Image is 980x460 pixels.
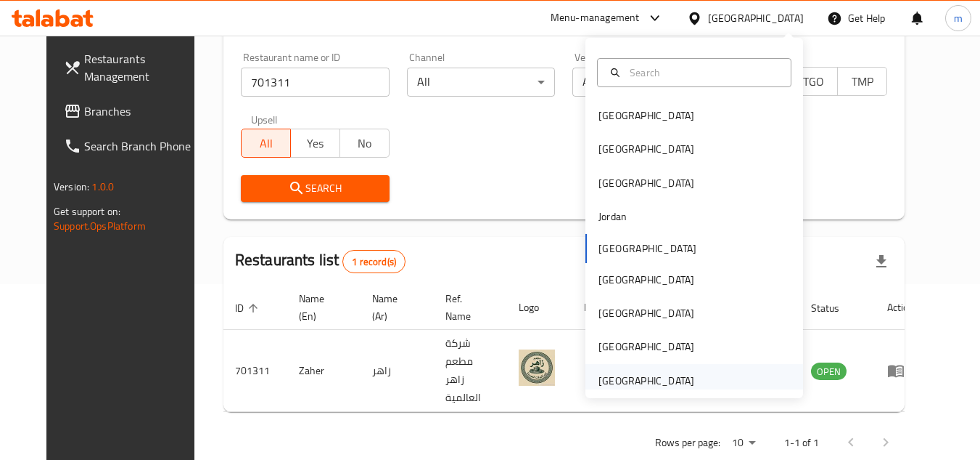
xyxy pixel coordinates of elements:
button: No [339,129,390,158]
td: Zaher [287,330,361,412]
span: Name (Ar) [372,290,416,325]
span: Branches [84,102,199,120]
span: 1 record(s) [343,255,405,269]
input: Search for restaurant name or ID.. [241,68,390,97]
h2: Restaurant search [241,17,887,39]
span: Restaurants Management [84,50,199,85]
div: [GEOGRAPHIC_DATA] [598,108,694,124]
span: Search Branch Phone [84,137,199,155]
button: Yes [290,129,340,158]
span: 1.0.0 [91,177,114,196]
span: Yes [297,133,334,154]
div: [GEOGRAPHIC_DATA] [598,373,694,389]
th: Branches [572,286,623,330]
div: Menu-management [551,9,640,27]
label: Upsell [251,114,278,124]
a: Restaurants Management [52,41,210,94]
td: 701311 [223,330,287,412]
span: No [346,133,384,154]
th: Logo [507,286,572,330]
input: Search [624,65,782,81]
div: [GEOGRAPHIC_DATA] [598,339,694,355]
a: Support.OpsPlatform [54,217,146,235]
td: شركة مطعم زاهر العالمية [434,330,507,412]
td: 1 [572,330,623,412]
div: All [407,68,556,97]
td: زاهر [361,330,434,412]
h2: Restaurants list [235,249,405,273]
button: All [241,129,291,158]
span: Ref. Name [445,290,490,325]
a: Branches [52,94,210,129]
div: [GEOGRAPHIC_DATA] [598,141,694,157]
span: m [954,10,963,26]
button: TMP [837,67,887,96]
div: [GEOGRAPHIC_DATA] [708,10,804,26]
span: Search [252,179,378,198]
div: [GEOGRAPHIC_DATA] [598,272,694,288]
div: Rows per page: [726,432,761,454]
div: Jordan [598,209,627,225]
span: OPEN [811,363,847,380]
p: 1-1 of 1 [784,434,819,452]
div: Export file [864,244,899,279]
div: Menu [887,362,914,379]
span: Name (En) [299,290,343,325]
div: OPEN [811,363,847,380]
span: Version: [54,177,89,196]
span: TGO [794,71,832,92]
span: All [247,133,285,154]
div: All [572,68,721,97]
img: Zaher [519,350,555,386]
div: [GEOGRAPHIC_DATA] [598,175,694,191]
button: Search [241,175,390,202]
p: Rows per page: [655,434,720,452]
span: Get support on: [54,202,120,221]
a: Search Branch Phone [52,129,210,164]
th: Action [876,286,926,330]
div: [GEOGRAPHIC_DATA] [598,305,694,321]
span: TMP [844,71,881,92]
span: Status [811,299,858,317]
span: ID [235,299,263,317]
table: enhanced table [223,286,926,412]
button: TGO [788,67,838,96]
